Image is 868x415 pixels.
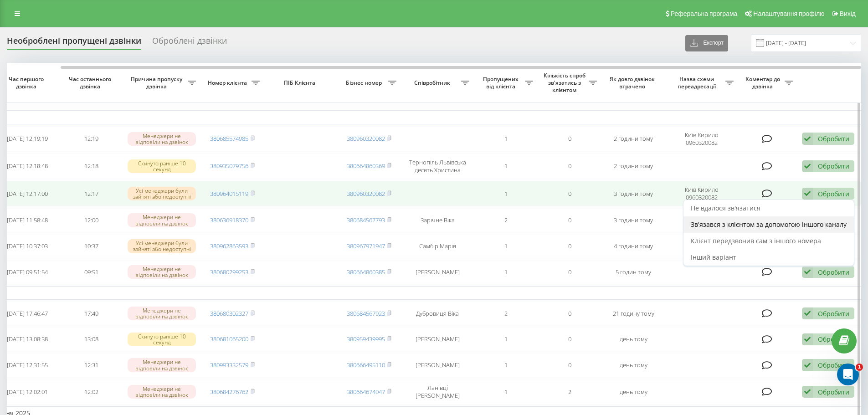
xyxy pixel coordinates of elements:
[856,364,863,371] span: 1
[347,361,385,369] a: 380666495110
[601,208,665,232] td: 3 години тому
[59,379,123,405] td: 12:02
[342,79,388,87] span: Бізнес номер
[538,302,601,326] td: 0
[401,379,474,405] td: Ланівці [PERSON_NAME]
[128,358,196,372] div: Менеджери не відповіли на дзвінок
[210,335,248,343] a: 380681065200
[601,154,665,179] td: 2 години тому
[59,234,123,258] td: 10:37
[347,190,385,198] a: 380960320082
[401,208,474,232] td: Зарічне Віка
[128,187,196,200] div: Усі менеджери були зайняті або недоступні
[743,76,785,90] span: Коментар до дзвінка
[59,181,123,206] td: 12:17
[818,335,849,343] div: Обробити
[210,242,248,250] a: 380962863593
[474,327,538,351] td: 1
[347,309,385,318] a: 380684567923
[840,10,856,17] span: Вихід
[474,379,538,405] td: 1
[601,234,665,258] td: 4 години тому
[210,361,248,369] a: 380993332579
[601,181,665,206] td: 3 години тому
[474,302,538,326] td: 2
[401,327,474,351] td: [PERSON_NAME]
[818,134,849,143] div: Обробити
[474,208,538,232] td: 2
[272,79,329,87] span: ПІБ Клієнта
[205,79,252,87] span: Номер клієнта
[601,260,665,284] td: 5 годин тому
[474,353,538,377] td: 1
[210,388,248,396] a: 380684276762
[538,126,601,152] td: 0
[538,327,601,351] td: 0
[347,242,385,250] a: 380967971947
[538,353,601,377] td: 0
[347,162,385,170] a: 380664860369
[818,309,849,318] div: Обробити
[347,335,385,343] a: 380959439995
[347,134,385,143] a: 380960320082
[691,236,821,245] span: Клієнт передзвонив сам з іншого номера
[474,234,538,258] td: 1
[671,10,738,17] span: Реферальна програма
[818,268,849,277] div: Обробити
[406,79,461,87] span: Співробітник
[538,234,601,258] td: 0
[818,388,849,396] div: Обробити
[601,302,665,326] td: 21 годину тому
[538,379,601,405] td: 2
[347,388,385,396] a: 380664674047
[59,260,123,284] td: 09:51
[474,181,538,206] td: 1
[3,76,52,90] span: Час першого дзвінка
[474,154,538,179] td: 1
[538,208,601,232] td: 0
[210,268,248,276] a: 380680299253
[210,309,248,318] a: 380680302327
[152,36,227,50] div: Оброблені дзвінки
[128,265,196,279] div: Менеджери не відповіли на дзвінок
[538,181,601,206] td: 0
[59,327,123,351] td: 13:08
[128,307,196,320] div: Менеджери не відповіли на дзвінок
[59,154,123,179] td: 12:18
[753,10,824,17] span: Налаштування профілю
[59,126,123,152] td: 12:19
[818,162,849,170] div: Обробити
[128,239,196,253] div: Усі менеджери були зайняті або недоступні
[685,35,728,51] button: Експорт
[67,76,116,90] span: Час останнього дзвінка
[401,260,474,284] td: [PERSON_NAME]
[601,353,665,377] td: день тому
[609,76,658,90] span: Як довго дзвінок втрачено
[691,253,736,261] span: Інший варіант
[7,36,141,50] div: Необроблені пропущені дзвінки
[347,268,385,276] a: 380664860385
[665,181,738,206] td: Київ Кирило 0960320082
[818,190,849,198] div: Обробити
[210,216,248,224] a: 380636918370
[59,302,123,326] td: 17:49
[210,162,248,170] a: 380935079756
[59,208,123,232] td: 12:00
[478,76,525,90] span: Пропущених від клієнта
[691,220,847,229] span: Зв'язався з клієнтом за допомогою іншого каналу
[601,379,665,405] td: день тому
[538,260,601,284] td: 0
[401,154,474,179] td: Тернопіль Львівська десять Христина
[837,364,859,385] iframe: Intercom live chat
[818,361,849,369] div: Обробити
[542,72,589,93] span: Кількість спроб зв'язатись з клієнтом
[59,353,123,377] td: 12:31
[601,327,665,351] td: день тому
[128,333,196,346] div: Скинуто раніше 10 секунд
[347,216,385,224] a: 380684567793
[210,134,248,143] a: 380685574985
[128,385,196,399] div: Менеджери не відповіли на дзвінок
[670,76,725,90] span: Назва схеми переадресації
[601,126,665,152] td: 2 години тому
[401,353,474,377] td: [PERSON_NAME]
